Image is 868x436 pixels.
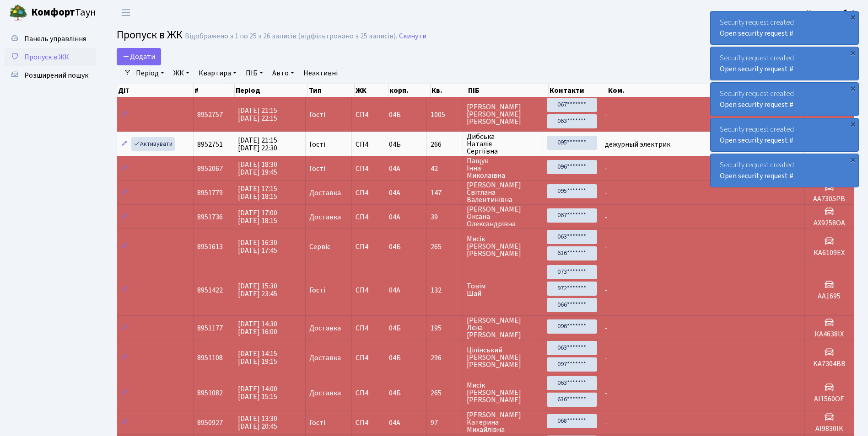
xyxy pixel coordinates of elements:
[309,189,341,197] span: Доставка
[607,84,804,97] th: Ком.
[431,389,458,397] span: 265
[399,32,426,41] a: Скинути
[848,48,857,57] div: ×
[238,184,277,202] span: [DATE] 17:15 [DATE] 18:15
[117,84,194,97] th: Дії
[467,206,539,228] span: [PERSON_NAME] Оксана Олександрівна
[605,110,608,120] span: -
[5,48,96,66] a: Пропуск в ЖК
[308,84,355,97] th: Тип
[197,110,223,120] span: 8952757
[431,165,458,172] span: 42
[467,157,539,179] span: Пащук Інна Миколаївна
[309,354,341,362] span: Доставка
[711,83,858,116] div: Security request created
[309,213,341,221] span: Доставка
[5,30,96,48] a: Панель управління
[431,111,458,118] span: 1005
[467,103,539,125] span: [PERSON_NAME] [PERSON_NAME] [PERSON_NAME]
[238,281,277,299] span: [DATE] 15:30 [DATE] 23:45
[431,287,458,294] span: 132
[720,28,793,38] a: Open security request #
[238,208,277,226] span: [DATE] 17:00 [DATE] 18:15
[605,164,608,174] span: -
[605,285,608,295] span: -
[114,5,137,20] button: Переключити навігацію
[389,388,401,398] span: 04Б
[431,419,458,426] span: 97
[389,110,401,120] span: 04Б
[711,118,858,151] div: Security request created
[238,106,277,123] span: [DATE] 21:15 [DATE] 22:15
[605,242,608,252] span: -
[389,353,401,363] span: 04Б
[197,212,223,222] span: 8951736
[195,65,240,81] a: Квартира
[431,189,458,197] span: 147
[809,425,850,433] h5: AI9830IK
[238,384,277,402] span: [DATE] 14:00 [DATE] 15:15
[605,353,608,363] span: -
[389,418,400,428] span: 04А
[309,389,341,397] span: Доставка
[356,189,381,197] span: СП4
[117,27,183,43] span: Пропуск в ЖК
[467,84,549,97] th: ПІБ
[389,164,400,174] span: 04А
[389,212,400,222] span: 04А
[467,346,539,368] span: Цілінський [PERSON_NAME] [PERSON_NAME]
[806,7,857,18] a: Консьєрж б. 4.
[356,419,381,426] span: СП4
[720,135,793,145] a: Open security request #
[132,65,168,81] a: Період
[238,349,277,367] span: [DATE] 14:15 [DATE] 19:15
[711,154,858,187] div: Security request created
[9,4,27,22] img: logo.png
[24,34,86,44] span: Панель управління
[605,418,608,428] span: -
[549,84,607,97] th: Контакти
[467,411,539,433] span: [PERSON_NAME] Катерина Михайлівна
[467,282,539,297] span: Товім Шай
[197,353,223,363] span: 8951108
[24,70,88,80] span: Розширений пошук
[711,11,858,44] div: Security request created
[389,285,400,295] span: 04А
[356,354,381,362] span: СП4
[197,164,223,174] span: 8952067
[309,324,341,332] span: Доставка
[131,137,175,151] a: Активувати
[389,139,401,149] span: 04Б
[389,323,401,333] span: 04Б
[848,119,857,128] div: ×
[197,388,223,398] span: 8951082
[170,65,193,81] a: ЖК
[431,324,458,332] span: 195
[197,323,223,333] span: 8951177
[123,52,155,62] span: Додати
[848,155,857,164] div: ×
[356,243,381,250] span: СП4
[605,139,670,149] span: дежурный электрик
[235,84,307,97] th: Період
[24,52,69,62] span: Пропуск в ЖК
[242,65,267,81] a: ПІБ
[197,418,223,428] span: 8950927
[197,285,223,295] span: 8951422
[431,141,458,148] span: 266
[389,188,400,198] span: 04А
[431,84,467,97] th: Кв.
[356,111,381,118] span: СП4
[197,242,223,252] span: 8951613
[356,213,381,221] span: СП4
[309,243,330,250] span: Сервіс
[431,354,458,362] span: 296
[356,141,381,148] span: СП4
[309,141,325,148] span: Гості
[720,64,793,74] a: Open security request #
[720,171,793,181] a: Open security request #
[809,330,850,339] h5: КА4638ІХ
[269,65,298,81] a: Авто
[809,249,850,257] h5: КА6109ЕХ
[309,165,325,172] span: Гості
